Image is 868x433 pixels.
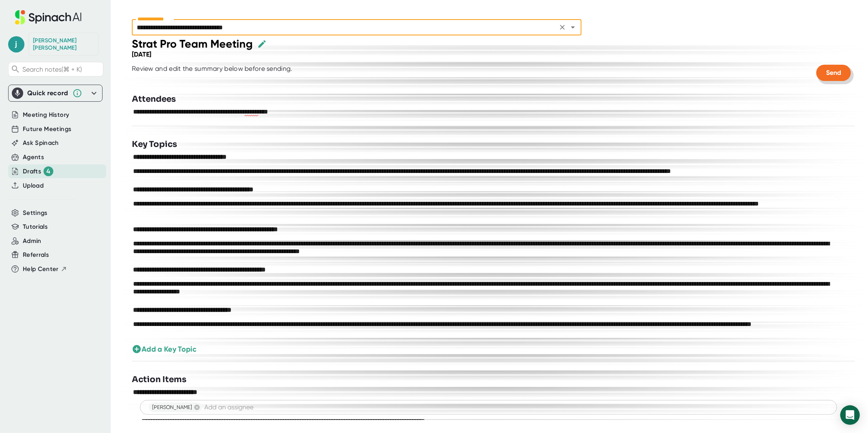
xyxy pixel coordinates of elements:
[33,37,94,51] div: John Geske
[23,250,49,260] button: Referrals
[23,138,59,148] button: Ask Spinach
[149,402,202,412] div: [PERSON_NAME]
[132,50,151,58] div: [DATE]
[23,166,53,176] button: Drafts 4
[132,344,197,355] button: Add a Key Topic
[23,265,59,274] span: Help Center
[23,181,44,190] button: Upload
[149,403,195,411] span: [PERSON_NAME]
[816,65,851,81] button: Send
[8,36,24,52] span: j
[132,138,177,151] h3: Key Topics
[44,166,53,176] div: 4
[23,166,53,176] div: Drafts
[23,125,71,134] button: Future Meetings
[23,208,48,218] button: Settings
[23,222,48,232] button: Tutorials
[23,236,42,246] button: Admin
[132,93,176,105] h3: Attendees
[23,265,67,274] button: Help Center
[132,374,186,386] h3: Action Items
[826,69,841,77] span: Send
[203,402,829,413] input: Add an assignee
[557,22,568,33] button: Clear
[12,85,99,101] div: Quick record
[132,65,293,81] div: Review and edit the summary below before sending.
[27,89,68,97] div: Quick record
[23,110,69,120] button: Meeting History
[132,37,253,50] div: Strat Pro Team Meeting
[22,66,82,73] span: Search notes (⌘ + K)
[840,405,860,425] div: Open Intercom Messenger
[567,22,579,33] button: Open
[23,153,44,162] button: Agents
